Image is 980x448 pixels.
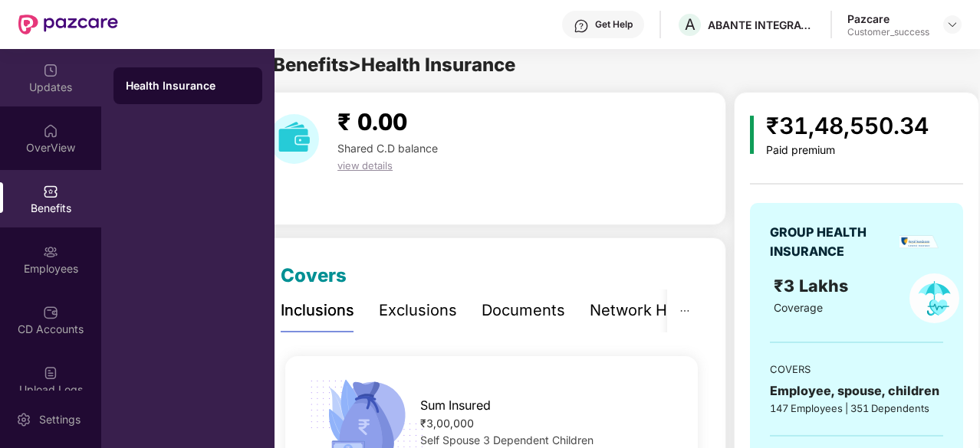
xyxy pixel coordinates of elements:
div: ₹3,00,000 [420,415,679,432]
div: Customer_success [847,26,929,38]
span: Shared C.D balance [337,142,438,155]
div: Pazcare [847,11,929,26]
img: insurerLogo [899,235,939,249]
img: svg+xml;base64,PHN2ZyBpZD0iRW1wbG95ZWVzIiB4bWxucz0iaHR0cDovL3d3dy53My5vcmcvMjAwMC9zdmciIHdpZHRoPS... [43,244,58,260]
div: Exclusions [379,299,457,322]
span: A [685,15,696,34]
span: ₹ 0.00 [337,108,407,136]
div: Employee, spouse, children [770,381,943,401]
div: 147 Employees | 351 Dependents [770,401,943,416]
span: ₹3 Lakhs [774,276,853,296]
div: Inclusions [281,299,354,322]
div: Network Hospitals [590,299,724,322]
span: ellipsis [679,306,690,316]
div: Documents [482,299,565,322]
span: Coverage [774,301,823,314]
img: svg+xml;base64,PHN2ZyBpZD0iVXBkYXRlZCIgeG1sbnM9Imh0dHA6Ly93d3cudzMub3JnLzIwMDAvc3ZnIiB3aWR0aD0iMj... [43,63,58,78]
img: icon [750,116,754,154]
div: ₹31,48,550.34 [766,108,929,144]
span: Covers [281,264,347,286]
img: svg+xml;base64,PHN2ZyBpZD0iQmVuZWZpdHMiIHhtbG5zPSJodHRwOi8vd3d3LnczLm9yZy8yMDAwL3N2ZyIgd2lkdGg9Ij... [43,184,58,199]
div: Health Insurance [126,78,250,93]
span: view details [337,159,393,172]
img: svg+xml;base64,PHN2ZyBpZD0iSG9tZSIgeG1sbnM9Imh0dHA6Ly93d3cudzMub3JnLzIwMDAvc3ZnIiB3aWR0aD0iMjAiIG... [43,123,58,139]
img: New Pazcare Logo [18,15,118,34]
div: GROUP HEALTH INSURANCE [770,223,894,261]
div: Settings [35,412,85,427]
span: Sum Insured [420,396,491,415]
img: policyIcon [909,273,959,323]
span: Self Spouse 3 Dependent Children [420,433,594,446]
img: svg+xml;base64,PHN2ZyBpZD0iQ0RfQWNjb3VudHMiIGRhdGEtbmFtZT0iQ0QgQWNjb3VudHMiIHhtbG5zPSJodHRwOi8vd3... [43,305,58,320]
img: svg+xml;base64,PHN2ZyBpZD0iVXBsb2FkX0xvZ3MiIGRhdGEtbmFtZT0iVXBsb2FkIExvZ3MiIHhtbG5zPSJodHRwOi8vd3... [43,365,58,381]
img: svg+xml;base64,PHN2ZyBpZD0iU2V0dGluZy0yMHgyMCIgeG1sbnM9Imh0dHA6Ly93d3cudzMub3JnLzIwMDAvc3ZnIiB3aW... [16,412,31,427]
img: svg+xml;base64,PHN2ZyBpZD0iSGVscC0zMngzMiIgeG1sbnM9Imh0dHA6Ly93d3cudzMub3JnLzIwMDAvc3ZnIiB3aWR0aD... [574,18,589,34]
div: Paid premium [766,144,929,157]
div: COVERS [770,361,943,377]
img: download [269,114,319,164]
img: svg+xml;base64,PHN2ZyBpZD0iRHJvcGRvd24tMzJ4MzIiIHhtbG5zPSJodHRwOi8vd3d3LnczLm9yZy8yMDAwL3N2ZyIgd2... [946,18,959,31]
div: Get Help [595,18,633,31]
button: ellipsis [667,289,702,332]
span: Benefits > Health Insurance [273,54,515,76]
div: ABANTE INTEGRATED MANAGEMENT SERVICES PRIVATE LIMITED [708,18,815,32]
